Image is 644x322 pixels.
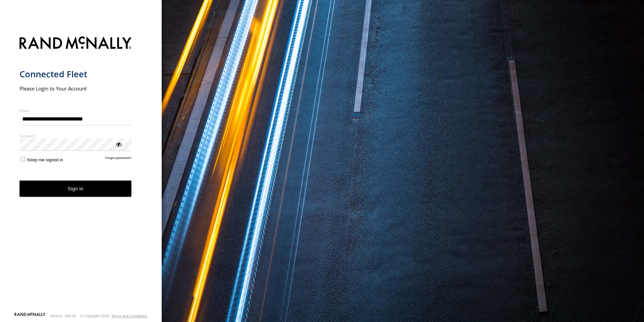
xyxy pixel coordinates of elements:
form: main [20,32,142,312]
label: Email [20,108,132,113]
a: Terms and Conditions [111,314,147,318]
div: Version: 306.00 [50,314,76,318]
a: Visit our Website [14,313,45,319]
div: © Copyright 2025 - [80,314,147,318]
a: Forgot password? [105,156,132,162]
img: Rand McNally [20,35,132,52]
input: Keep me signed in [21,157,25,161]
h1: Connected Fleet [20,69,132,80]
h2: Please Login to Your Account [20,85,132,92]
div: ViewPassword [115,141,122,147]
label: Password [20,133,132,138]
button: Sign in [20,181,132,197]
span: Keep me signed in [27,157,63,162]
